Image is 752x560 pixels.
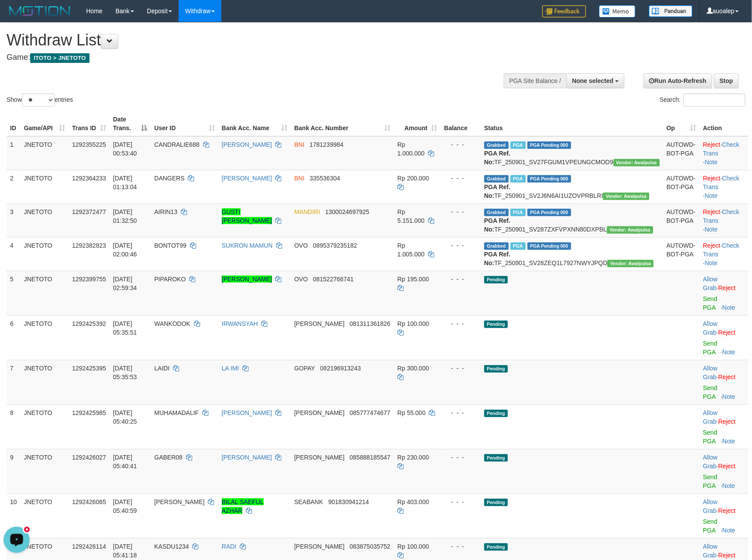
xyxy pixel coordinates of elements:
td: · [700,271,749,315]
span: Vendor URL: https://service2.1velocity.biz [607,260,654,267]
span: GOPAY [294,365,315,372]
span: Copy 1300024697925 to clipboard [325,208,369,215]
span: None selected [572,77,614,84]
span: · [703,365,718,380]
th: ID [7,111,21,136]
span: OVO [294,276,308,283]
a: Reject [703,175,721,182]
span: Rp 1.005.000 [397,242,424,258]
span: 1292382823 [72,242,106,249]
span: [DATE] 05:40:59 [113,498,137,514]
span: · [703,409,718,425]
b: PGA Ref. No: [484,217,511,233]
span: · [703,543,718,559]
a: Reject [718,463,736,470]
div: - - - [444,207,477,216]
span: 1292425392 [72,320,106,327]
div: - - - [444,408,477,417]
span: · [703,454,718,470]
td: JNETOTO [21,237,69,271]
span: Vendor URL: https://service2.1velocity.biz [603,193,649,200]
img: Button%20Memo.svg [599,5,636,17]
span: Pending [484,321,508,328]
a: [PERSON_NAME] [222,175,272,182]
img: MOTION_logo.png [7,4,73,17]
span: · [703,320,718,336]
td: JNETOTO [21,404,69,449]
span: Marked by auowiliam [511,209,526,216]
div: - - - [444,364,477,373]
td: · [700,360,749,404]
span: 1292355225 [72,141,106,148]
a: Reject [703,208,721,215]
div: PGA Site Balance / [504,73,566,88]
a: IRWANSYAH [222,320,258,327]
span: Grabbed [484,242,509,250]
span: BNI [294,141,304,148]
span: 1292372477 [72,208,106,215]
a: Allow Grab [703,276,718,291]
span: AIRIN13 [154,208,177,215]
b: PGA Ref. No: [484,183,511,199]
a: Check Trans [703,242,739,258]
a: Send PGA [703,474,718,489]
span: PIPAROKO [154,276,186,283]
h1: Withdraw List [7,31,493,49]
a: Check Trans [703,208,739,224]
span: Pending [484,543,508,551]
img: Feedback.jpg [542,5,586,17]
span: Rp 300.000 [397,365,429,372]
td: 1 [7,136,21,170]
a: Note [705,226,718,233]
a: Note [722,438,735,445]
a: Check Trans [703,175,739,190]
span: Copy 335536304 to clipboard [310,175,340,182]
span: · [703,276,718,291]
span: 1292364233 [72,175,106,182]
span: BONTOT99 [154,242,186,249]
span: Pending [484,499,508,506]
a: Allow Grab [703,320,718,336]
a: Reject [718,552,736,559]
td: JNETOTO [21,494,69,538]
span: PGA Pending [528,209,571,216]
span: GABER08 [154,454,183,461]
td: JNETOTO [21,449,69,494]
span: [DATE] 05:35:51 [113,320,137,336]
span: [PERSON_NAME] [294,320,345,327]
span: Copy 085888185547 to clipboard [350,454,390,461]
span: OVO [294,242,308,249]
a: Run Auto-Refresh [644,73,712,88]
div: new message indicator [23,2,31,10]
div: - - - [444,241,477,250]
a: Send PGA [703,384,718,400]
span: · [703,498,718,514]
th: Bank Acc. Name: activate to sort column ascending [218,111,291,136]
span: [DATE] 02:59:34 [113,276,137,291]
span: [DATE] 01:32:50 [113,208,137,224]
a: Reject [703,141,721,148]
span: [DATE] 05:40:25 [113,409,137,425]
a: LA IMI [222,365,239,372]
td: TF_250901_SV2J6N6AI1UZOVPRBLRI [481,170,663,204]
span: Copy 1781239984 to clipboard [310,141,344,148]
td: JNETOTO [21,136,69,170]
span: Marked by auonisif [511,142,526,149]
span: Copy 0895379235182 to clipboard [313,242,357,249]
span: MUHAMADALIF [154,409,199,416]
span: PGA Pending [528,242,571,250]
td: 4 [7,237,21,271]
a: Note [705,159,718,166]
span: DANGERS [154,175,184,182]
div: - - - [444,140,477,149]
span: [PERSON_NAME] [154,498,204,505]
span: Rp 195.000 [397,276,429,283]
td: JNETOTO [21,360,69,404]
th: Game/API: activate to sort column ascending [21,111,69,136]
span: Pending [484,365,508,373]
a: Note [705,192,718,199]
div: - - - [444,498,477,506]
div: - - - [444,319,477,328]
span: [DATE] 05:35:53 [113,365,137,380]
a: Allow Grab [703,409,718,425]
